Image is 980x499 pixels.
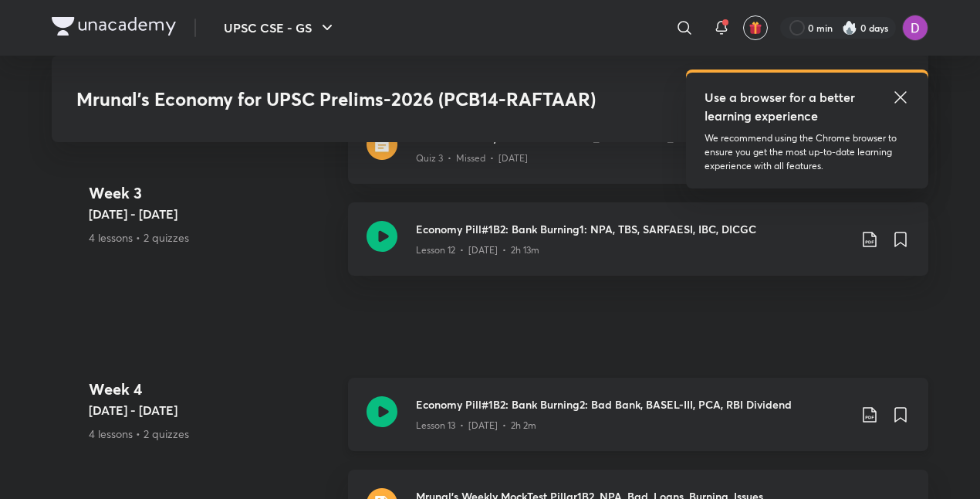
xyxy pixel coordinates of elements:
a: Economy Pill#1B2: Bank Burning2: Bad Bank, BASEL-III, PCA, RBI DividendLesson 13 • [DATE] • 2h 2m [348,378,928,470]
h5: [DATE] - [DATE] [89,401,336,419]
h4: Week 3 [89,182,336,205]
button: avatar [743,15,768,40]
p: Quiz 3 • Missed • [DATE] [416,151,528,165]
h4: Week 4 [89,378,336,401]
img: avatar [749,21,762,35]
img: Deepti Yadav [902,15,928,41]
h5: [DATE] - [DATE] [89,205,336,223]
a: Economy Pill#1B2: Bank Burning1: NPA, TBS, SARFAESI, IBC, DICGCLesson 12 • [DATE] • 2h 13m [348,202,928,294]
h3: Mrunal’s Economy for UPSC Prelims-2026 (PCB14-RAFTAAR) [76,88,681,110]
img: Company Logo [52,17,176,36]
img: quiz [367,129,397,160]
p: Lesson 12 • [DATE] • 2h 13m [416,243,539,257]
p: 4 lessons • 2 quizzes [89,426,336,442]
h3: Economy Pill#1B2: Bank Burning2: Bad Bank, BASEL-III, PCA, RBI Dividend [416,396,848,412]
h3: Economy Pill#1B2: Bank Burning1: NPA, TBS, SARFAESI, IBC, DICGC [416,221,848,237]
a: quizMrunal's Weekly MockTest Pillar1B1_Classification_Bank_NBFCQuiz 3 • Missed • [DATE] [348,110,928,202]
img: streak [842,20,857,36]
p: Lesson 13 • [DATE] • 2h 2m [416,419,536,433]
p: We recommend using the Chrome browser to ensure you get the most up-to-date learning experience w... [705,131,910,173]
a: Company Logo [52,17,176,39]
p: 4 lessons • 2 quizzes [89,229,336,246]
button: UPSC CSE - GS [215,12,346,43]
h5: Use a browser for a better learning experience [705,88,858,125]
